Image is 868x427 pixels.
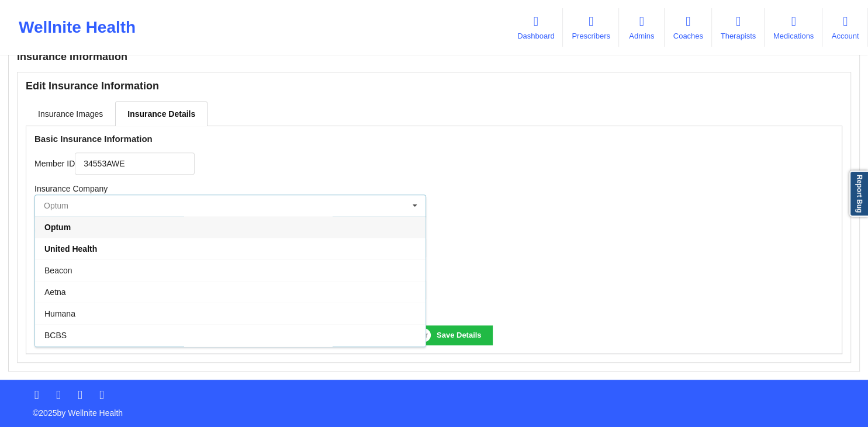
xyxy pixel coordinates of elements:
[665,8,712,47] a: Coaches
[26,101,115,126] a: Insurance Images
[75,152,195,175] input: Member ID
[17,50,851,64] h3: Insurance Information
[44,287,66,297] span: Aetna
[619,8,665,47] a: Admins
[44,266,72,275] span: Beacon
[44,223,71,232] span: Optum
[712,8,765,47] a: Therapists
[822,8,868,47] a: Account
[115,101,208,126] a: Insurance Details
[765,8,822,47] a: Medications
[563,8,618,47] a: Prescribers
[425,325,492,345] button: Save Details
[34,184,108,193] label: Insurance Company
[34,133,426,144] h4: Basic Insurance Information
[509,8,563,47] a: Dashboard
[25,399,843,419] p: © 2025 by Wellnite Health
[44,244,97,254] span: United Health
[44,331,67,340] span: BCBS
[849,171,868,217] a: Report Bug
[34,159,75,168] label: Member ID
[44,309,75,318] span: Humana
[26,79,842,93] h3: Edit Insurance Information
